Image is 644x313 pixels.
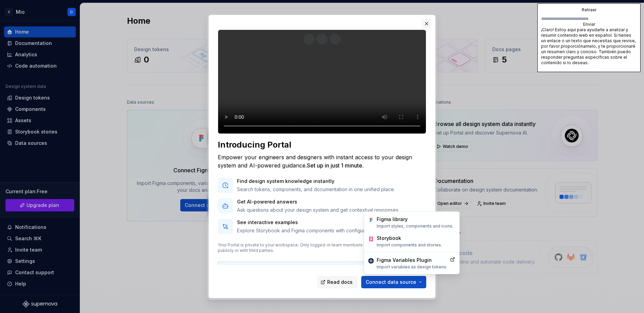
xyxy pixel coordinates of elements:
a: Read docs [317,276,357,288]
div: Empower your engineers and designers with instant access to your design system and AI-powered gui... [218,153,426,170]
div: Figma library [377,216,453,223]
p: Ask questions about your design system and get contextual responses. [237,207,399,213]
span: Read docs [327,279,353,286]
p: Your Portal is private to your workspace. Only logged-in team members can access it. We don't sha... [218,242,426,253]
p: Find design system knowledge instantly [237,178,395,185]
p: Import styles, components and icons. [377,223,453,229]
p: Import variables as design tokens. [377,264,447,270]
div: Introducing Portal [218,139,426,150]
span: Connect data source [366,279,416,286]
div: Figma Variables Plugin [377,257,447,264]
p: Explore Storybook and Figma components with configurable properties. [237,227,401,234]
span: Set up in just 1 minute. [307,162,364,169]
p: See interactive examples [237,219,401,226]
p: Get AI-powered answers [237,198,399,205]
p: Import components and stories. [377,242,442,248]
div: Storybook [377,235,442,242]
p: Search tokens, components, and documentation in one unified place. [237,186,395,193]
button: Connect data source [361,276,426,288]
